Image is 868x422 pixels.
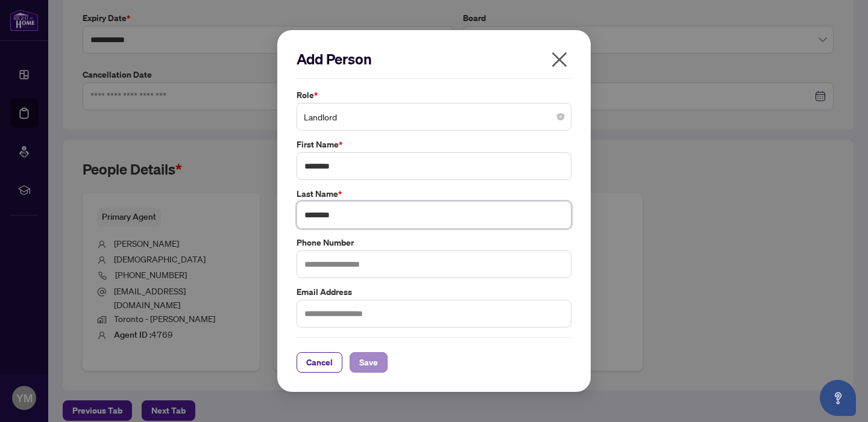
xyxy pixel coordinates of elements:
span: close [550,50,569,69]
label: Role [297,88,571,102]
span: Cancel [306,353,333,372]
label: Last Name [297,187,571,200]
button: Cancel [297,352,342,373]
button: Save [350,352,388,373]
span: Save [359,353,378,372]
label: Email Address [297,285,571,299]
label: First Name [297,138,571,151]
h2: Add Person [297,49,571,69]
button: Open asap [820,380,856,416]
span: close-circle [557,113,564,120]
label: Phone Number [297,236,571,249]
span: Landlord [304,105,564,128]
